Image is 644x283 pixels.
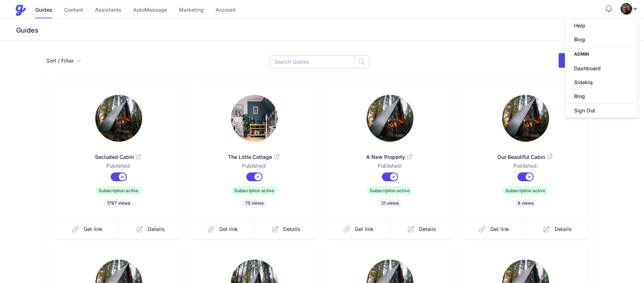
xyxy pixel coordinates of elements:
span: Get link [490,226,509,233]
dd: Published: [67,162,170,172]
span: Subscription active [367,186,413,195]
a: Details [390,219,453,239]
span: 75 views [242,199,266,208]
span: Our Beautiful Cabin [474,153,577,161]
a: Blog [565,33,638,46]
a: Get link [55,219,119,239]
a: The Little Cottage [203,145,306,162]
a: Details [526,219,589,239]
a: New Guide [559,53,598,68]
span: Details [419,226,436,233]
span: A New Property [338,153,442,161]
a: Blog [565,89,638,103]
img: 3idsofojyu6u6j06bz8rmhlghd5i [621,3,632,15]
span: 1797 views [104,199,133,208]
img: 8wq9u04t2vd5nnc6moh5knn6q7pi [95,95,142,142]
a: A New Property [338,145,442,162]
span: Subscription active [231,186,277,195]
dd: Published: [203,162,306,172]
a: Assistants [95,3,121,18]
span: Subscription active [503,186,548,195]
a: Help [565,19,638,33]
span: Details [148,226,165,233]
a: Get link [327,219,390,239]
span: Get link [84,226,102,233]
span: Details [555,226,572,233]
a: Content [64,3,83,18]
img: 8hg2l9nlo86x4iznkq1ii7ae8cgc [231,95,278,142]
a: Sidekiq [565,75,638,89]
div: Profile Menu [621,3,638,15]
a: Dashboard [565,62,638,75]
img: Guestive Guides [15,4,26,16]
span: Get link [355,226,373,233]
a: Guides [35,3,52,18]
a: Secluded Cabin [67,145,170,162]
a: Our Beautiful Cabin [474,145,577,162]
a: Account [216,3,236,18]
span: Get link [219,226,238,233]
a: Details [119,219,182,239]
span: Details [283,226,301,233]
div: Admin [565,46,638,62]
a: Get link [462,219,526,239]
h3: Guides [15,26,644,35]
a: Marketing [179,3,204,18]
dd: Published: [338,162,442,172]
a: Details [254,219,318,239]
dd: Published: [474,162,577,172]
span: 21 views [378,199,402,208]
button: Sort / Filter [47,57,81,64]
a: AutoMessage [133,3,167,18]
button: Notifications [604,4,613,13]
span: Secluded Cabin [67,153,170,161]
img: 158gw9zbo16esmgc8wtd4bbjq8gh [367,95,413,142]
a: Get link [191,219,255,239]
span: 8 views [515,199,537,208]
span: The Little Cottage [203,153,306,161]
span: Subscription active [96,186,141,195]
button: Sign Out [565,103,638,118]
input: Search Guides [270,55,354,68]
img: yufnkr7zxyzldlnmlpwgqhyhi00j [502,95,549,142]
